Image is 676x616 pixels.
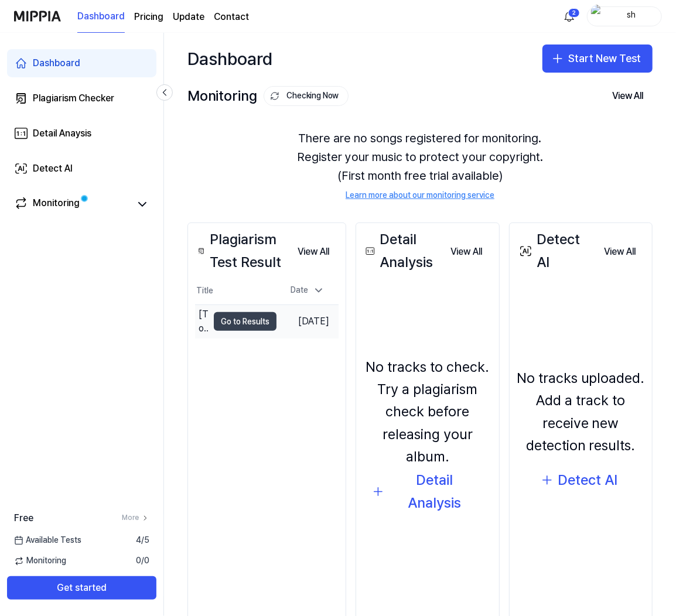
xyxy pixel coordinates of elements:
[276,305,339,338] td: [DATE]
[609,9,654,22] div: sh
[587,6,662,26] button: profilesh
[33,126,91,141] div: Detail Anaysis
[363,356,492,468] div: No tracks to check. Try a plagiarism check before releasing your album.
[33,162,73,176] div: Detect AI
[562,9,576,23] img: 알림
[14,555,66,567] span: Monitoring
[595,239,645,263] a: View All
[214,312,276,331] button: Go to Results
[33,56,80,70] div: Dashboard
[568,8,580,18] div: 2
[134,10,163,24] a: Pricing
[288,240,339,263] button: View All
[363,478,492,506] button: Detail Analysis
[14,196,131,213] a: Monitoring
[532,466,629,494] button: Detect AI
[14,511,33,525] span: Free
[195,228,288,273] div: Plagiarism Test Result
[442,239,492,263] a: View All
[591,5,605,28] img: profile
[187,85,349,107] div: Monitoring
[363,228,442,273] div: Detail Analysis
[7,49,156,77] a: Dashboard
[595,240,645,263] button: View All
[7,576,156,600] button: Get started
[136,535,149,546] span: 4 / 5
[214,10,249,24] a: Contact
[286,281,329,300] div: Date
[14,535,81,546] span: Available Tests
[560,7,579,26] button: 알림2
[346,190,494,201] a: Learn more about our monitoring service
[558,469,617,491] div: Detect AI
[517,228,595,273] div: Detect AI
[33,196,80,213] div: Monitoring
[388,469,480,514] div: Detail Analysis
[187,115,653,215] div: There are no songs registered for monitoring. Register your music to protect your copyright. (Fir...
[136,555,149,567] span: 0 / 0
[264,86,349,106] button: Checking Now
[288,239,339,263] a: View All
[7,84,156,112] a: Plagiarism Checker
[442,240,492,263] button: View All
[542,45,653,73] button: Start New Test
[195,277,276,305] th: Title
[187,45,272,73] div: Dashboard
[33,91,114,105] div: Plagiarism Checker
[7,119,156,148] a: Detail Anaysis
[517,367,646,457] div: No tracks uploaded. Add a track to receive new detection results.
[199,307,208,336] div: [Topline] [PERSON_NAME] tea & Honey ft. [PERSON_NAME] • Lyrics •
[7,155,156,183] a: Detect AI
[603,84,653,108] button: View All
[173,10,204,24] a: Update
[77,1,125,33] a: Dashboard
[122,513,149,523] a: More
